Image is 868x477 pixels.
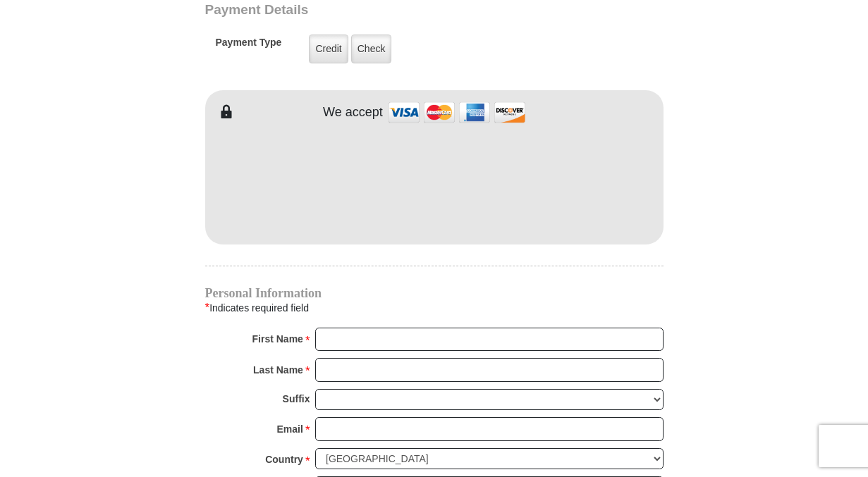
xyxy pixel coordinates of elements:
[205,2,565,18] h3: Payment Details
[216,37,282,56] h5: Payment Type
[323,105,383,120] h4: We accept
[205,299,664,317] div: Indicates required field
[277,419,303,439] strong: Email
[386,97,527,128] img: credit cards accepted
[283,389,310,409] strong: Suffix
[253,360,303,380] strong: Last Name
[309,35,348,63] label: Credit
[351,35,392,63] label: Check
[265,450,303,469] strong: Country
[205,287,664,299] h4: Personal Information
[252,329,303,349] strong: First Name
